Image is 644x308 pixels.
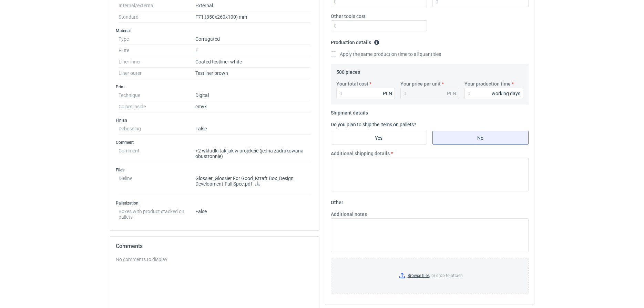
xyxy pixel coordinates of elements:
dd: +2 wkładki tak jak w projekcie (jedna zadrukowana obustronnie) [195,145,311,162]
h3: Palletization [116,200,314,206]
dt: Type [119,33,195,45]
legend: Production details [331,37,379,45]
dt: Standard [119,11,195,23]
label: Additional shipping details [331,150,390,157]
dt: Dieline [119,173,195,195]
dd: F71 (350x260x100) mm [195,11,311,23]
label: Other tools cost [331,13,366,20]
dt: Debossing [119,123,195,135]
dd: False [195,123,311,135]
h3: Print [116,84,314,90]
label: Your production time [464,80,511,87]
label: Apply the same production time to all quantities [331,51,441,58]
label: Do you plan to ship the items on pallets? [331,122,416,127]
dt: Flute [119,45,195,56]
dd: Corrugated [195,33,311,45]
label: Additional notes [331,211,367,218]
div: working days [492,90,520,97]
dd: cmyk [195,101,311,112]
dd: Coated testliner white [195,56,311,68]
input: 0 [336,88,395,99]
label: No [432,131,529,145]
dd: Digital [195,90,311,101]
dd: Testliner brown [195,68,311,79]
h3: Comment [116,140,314,145]
h3: Files [116,167,314,173]
input: 0 [331,20,427,31]
label: or drop to attach [331,258,528,293]
dd: E [195,45,311,56]
h3: Material [116,28,314,33]
div: No comments to display [116,256,314,263]
dt: Comment [119,145,195,162]
div: PLN [383,90,392,97]
label: Your total cost [336,80,368,87]
h3: Finish [116,118,314,123]
input: 0 [464,88,523,99]
dd: False [195,206,311,220]
div: PLN [447,90,456,97]
dt: Liner outer [119,68,195,79]
legend: Other [331,197,343,205]
dt: Boxes with product stacked on pallets [119,206,195,220]
label: Yes [331,131,427,145]
legend: 500 pieces [336,67,360,75]
legend: Shipment details [331,107,368,116]
dt: Technique [119,90,195,101]
label: Your price per unit [400,80,441,87]
p: Glossier_Glossier For Good_Ktraft Box_Design Development-Full Spec.pdf [195,176,311,187]
dt: Liner inner [119,56,195,68]
h2: Comments [116,242,314,250]
dt: Colors inside [119,101,195,112]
